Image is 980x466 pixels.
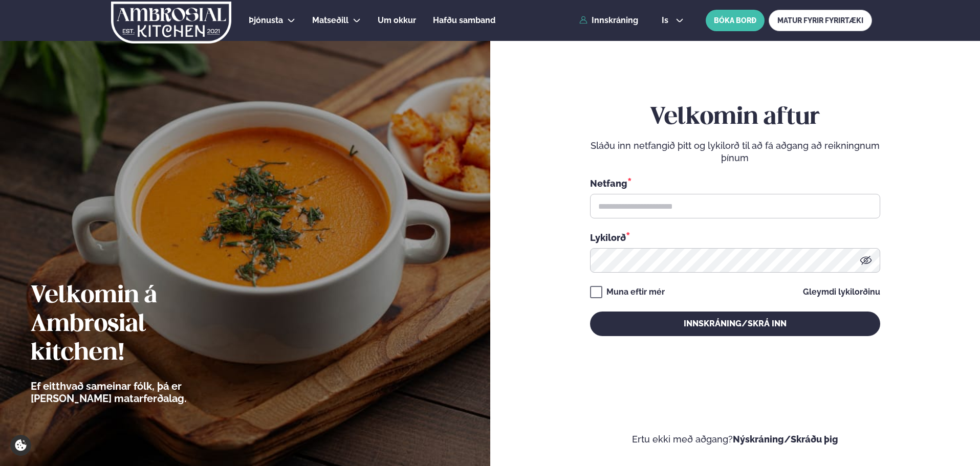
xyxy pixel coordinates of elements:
[110,2,232,43] img: logo
[249,14,283,27] a: Þjónusta
[249,15,283,25] span: Þjónusta
[590,312,880,336] button: Innskráning/Skrá inn
[769,10,872,31] a: MATUR FYRIR FYRIRTÆKI
[803,288,880,296] a: Gleymdi lykilorðinu
[31,380,243,405] p: Ef eitthvað sameinar fólk, þá er [PERSON_NAME] matarferðalag.
[733,434,838,445] a: Nýskráning/Skráðu þig
[590,103,880,132] h2: Velkomin aftur
[521,433,950,446] p: Ertu ekki með aðgang?
[433,15,495,25] span: Hafðu samband
[312,14,349,27] a: Matseðill
[10,435,31,456] a: Cookie settings
[378,14,416,27] a: Um okkur
[378,15,416,25] span: Um okkur
[433,14,495,27] a: Hafðu samband
[312,15,349,25] span: Matseðill
[654,16,692,25] button: is
[706,10,765,31] button: BÓKA BORÐ
[590,176,880,190] div: Netfang
[31,282,243,368] h2: Velkomin á Ambrosial kitchen!
[590,231,880,244] div: Lykilorð
[662,16,671,25] span: is
[590,140,880,164] p: Sláðu inn netfangið þitt og lykilorð til að fá aðgang að reikningnum þínum
[579,16,638,25] a: Innskráning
